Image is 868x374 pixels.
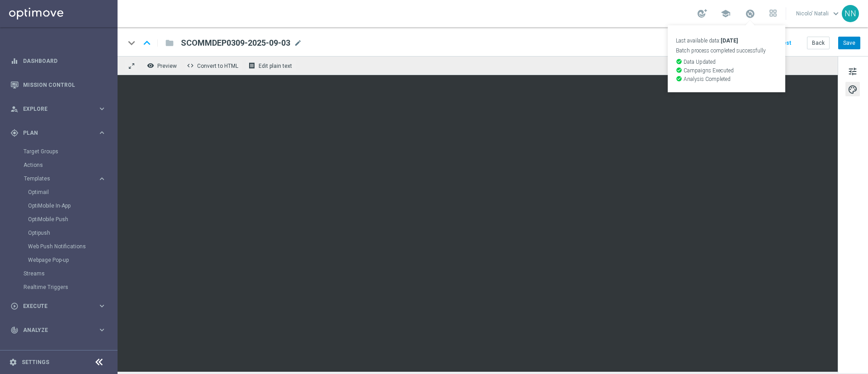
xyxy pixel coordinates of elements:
[246,60,296,71] button: receipt Edit plain text
[28,216,94,223] a: OptiMobile Push
[10,302,98,310] div: Execute
[676,58,777,65] p: Data Updated
[24,172,117,267] div: Templates
[848,84,858,95] span: palette
[831,9,841,19] span: keyboard_arrow_down
[98,175,106,183] i: keyboard_arrow_right
[10,326,98,334] div: Analyze
[197,63,238,69] span: Convert to HTML
[28,185,117,199] div: Optimail
[28,199,117,213] div: OptiMobile In-App
[22,360,49,365] a: Settings
[842,5,859,22] div: NN
[24,158,117,172] div: Actions
[24,267,117,280] div: Streams
[147,62,154,69] i: remove_red_eye
[259,63,292,69] span: Edit plain text
[28,226,117,240] div: Optipush
[248,62,255,69] i: receipt
[10,81,107,89] button: Mission Control
[676,67,682,73] i: check_circle
[10,302,19,310] i: play_circle_outline
[676,48,777,53] p: Batch process completed successfully
[23,327,98,333] span: Analyze
[23,303,98,309] span: Execute
[145,60,181,71] button: remove_red_eye Preview
[838,37,860,49] button: Save
[9,358,17,366] i: settings
[676,76,777,82] p: Analysis Completed
[10,105,98,113] div: Explore
[181,38,290,48] span: SCOMMDEP0309-2025-09-03
[98,128,106,137] i: keyboard_arrow_right
[676,67,777,73] p: Campaigns Executed
[721,38,738,44] strong: [DATE]
[24,270,94,277] a: Streams
[24,145,117,158] div: Target Groups
[157,63,177,69] span: Preview
[98,104,106,113] i: keyboard_arrow_right
[676,58,682,65] i: check_circle
[28,213,117,226] div: OptiMobile Push
[24,175,107,182] button: Templates keyboard_arrow_right
[187,62,194,69] span: code
[676,38,777,43] p: Last available data:
[721,9,731,19] span: school
[24,161,94,169] a: Actions
[845,64,860,78] button: tune
[98,302,106,310] i: keyboard_arrow_right
[10,73,106,97] div: Mission Control
[23,73,106,97] a: Mission Control
[184,60,242,71] button: code Convert to HTML
[23,130,98,136] span: Plan
[140,36,154,50] i: keyboard_arrow_up
[28,253,117,267] div: Webpage Pop-up
[10,57,19,65] i: equalizer
[23,49,106,73] a: Dashboard
[98,326,106,334] i: keyboard_arrow_right
[848,66,858,77] span: tune
[28,256,94,264] a: Webpage Pop-up
[10,327,107,334] button: track_changes Analyze keyboard_arrow_right
[10,326,19,334] i: track_changes
[98,350,106,358] i: keyboard_arrow_right
[744,7,756,21] a: Last available data:[DATE] Batch process completed successfully check_circle Data Updated check_c...
[28,202,94,209] a: OptiMobile In-App
[24,176,89,181] span: Templates
[28,243,94,250] a: Web Push Notifications
[24,280,117,294] div: Realtime Triggers
[845,82,860,96] button: palette
[24,176,98,181] div: Templates
[676,76,682,82] i: check_circle
[10,57,107,65] button: equalizer Dashboard
[24,148,94,155] a: Target Groups
[795,7,842,20] a: Nicolo' Natalikeyboard_arrow_down
[807,37,830,49] button: Back
[294,39,302,47] span: mode_edit
[23,106,98,112] span: Explore
[10,105,107,113] button: person_search Explore keyboard_arrow_right
[24,284,94,291] a: Realtime Triggers
[10,105,19,113] i: person_search
[28,240,117,253] div: Web Push Notifications
[10,129,19,137] i: gps_fixed
[10,49,106,73] div: Dashboard
[28,189,94,196] a: Optimail
[10,129,107,137] button: gps_fixed Plan keyboard_arrow_right
[28,229,94,237] a: Optipush
[10,129,98,137] div: Plan
[10,303,107,310] button: play_circle_outline Execute keyboard_arrow_right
